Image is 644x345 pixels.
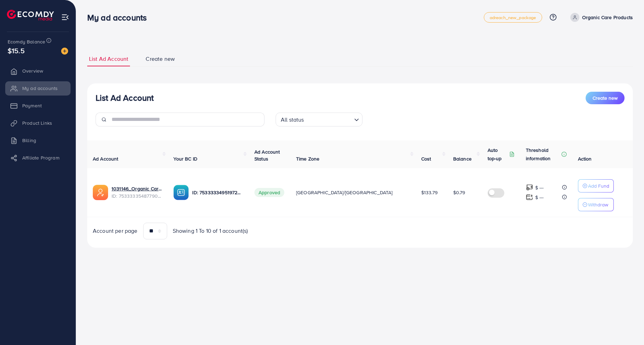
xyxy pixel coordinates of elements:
[8,46,25,56] span: $15.5
[578,155,592,162] span: Action
[96,93,154,103] h3: List Ad Account
[254,148,280,162] span: Ad Account Status
[526,146,560,163] p: Threshold information
[578,198,614,211] button: Withdraw
[421,189,438,196] span: $133.79
[582,13,633,22] p: Organic Care Products
[526,194,533,201] img: top-up amount
[93,185,108,200] img: ic-ads-acc.e4c84228.svg
[535,193,544,202] p: $ ---
[173,227,248,235] span: Showing 1 To 10 of 1 account(s)
[276,113,362,126] div: Search for option
[588,182,609,190] p: Add Fund
[453,189,465,196] span: $0.79
[254,188,284,197] span: Approved
[61,48,68,55] img: image
[112,185,162,192] a: 1031146_Organic Care Products_1753990938207
[7,10,54,20] img: logo
[296,189,393,196] span: [GEOGRAPHIC_DATA]/[GEOGRAPHIC_DATA]
[453,155,472,162] span: Balance
[484,12,542,23] a: adreach_new_package
[526,184,533,191] img: top-up amount
[421,155,431,162] span: Cost
[61,13,69,21] img: menu
[593,95,618,101] span: Create new
[279,115,305,125] span: All status
[535,183,544,192] p: $ ---
[146,55,175,63] span: Create new
[192,188,243,197] p: ID: 7533333495197204497
[568,13,633,22] a: Organic Care Products
[89,55,128,63] span: List Ad Account
[87,13,152,23] h3: My ad accounts
[586,92,625,104] button: Create new
[8,38,45,45] span: Ecomdy Balance
[112,192,162,199] span: ID: 7533333548779094017
[112,185,162,199] div: <span class='underline'>1031146_Organic Care Products_1753990938207</span></br>7533333548779094017
[490,15,536,20] span: adreach_new_package
[578,179,614,192] button: Add Fund
[306,113,351,125] input: Search for option
[296,155,319,162] span: Time Zone
[173,185,189,200] img: ic-ba-acc.ded83a64.svg
[93,155,119,162] span: Ad Account
[488,146,508,163] p: Auto top-up
[588,200,608,209] p: Withdraw
[173,155,197,162] span: Your BC ID
[93,227,138,235] span: Account per page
